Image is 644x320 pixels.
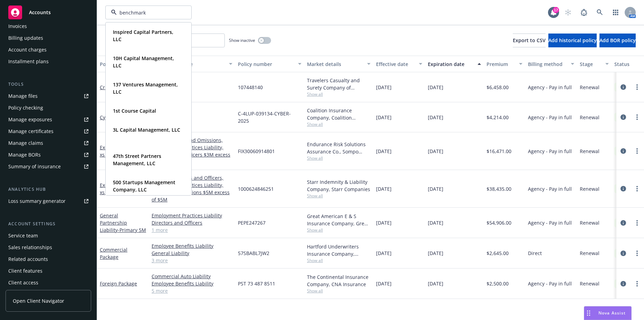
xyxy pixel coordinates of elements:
strong: 500 Startups Management Company, LLC [113,179,175,193]
span: Show inactive [229,37,255,43]
div: Manage files [8,91,38,102]
span: PEPE247267 [238,219,266,226]
div: Endurance Risk Solutions Assurance Co., Sompo International [307,141,371,155]
span: FIX30060914801 [238,148,275,155]
span: Agency - Pay in full [528,114,572,121]
button: Market details [304,56,373,72]
span: Show all [307,288,371,294]
div: Client features [8,265,42,276]
button: Policy details [97,56,149,72]
span: C-4LUP-039134-CYBER-2025 [238,110,301,124]
span: Renewal [580,280,599,287]
a: more [633,113,641,121]
a: Cyber Liability [152,114,232,121]
button: Export to CSV [513,34,546,47]
a: Directors and Officers [152,219,232,226]
span: - Primary 5M [118,227,146,233]
a: General Partnership Liability [100,212,146,233]
div: Analytics hub [6,186,91,193]
a: 3 more [152,257,232,264]
a: Related accounts [6,254,91,265]
button: Billing method [525,56,577,72]
button: Effective date [373,56,425,72]
a: Invoices [6,21,91,32]
div: Starr Indemnity & Liability Company, Starr Companies [307,178,371,193]
a: Excess - Directors and Officers, Employment Practices Liability, Errors and Omissions $5M excess ... [152,174,232,203]
button: Nova Assist [584,306,632,320]
a: 1 more [152,226,232,234]
span: [DATE] [376,148,392,155]
span: Agency - Pay in full [528,280,572,287]
div: Client access [8,277,38,288]
a: Service team [6,230,91,241]
span: $6,458.00 [487,84,509,91]
a: Excess Liability [100,144,143,158]
a: Billing updates [6,32,91,44]
span: [DATE] [428,84,443,91]
a: Accounts [6,3,91,22]
div: Summary of insurance [8,161,61,172]
a: Start snowing [561,6,575,19]
div: Manage claims [8,138,43,149]
span: Export to CSV [513,37,546,44]
span: Show all [307,193,371,199]
div: Policy number [238,60,294,68]
a: Employment Practices Liability [152,212,232,219]
div: Stage [580,60,601,68]
span: [DATE] [428,219,443,226]
div: Billing updates [8,32,43,44]
button: Policy number [235,56,304,72]
span: Open Client Navigator [13,297,64,304]
span: Show all [307,227,371,233]
div: Expiration date [428,60,473,68]
span: [DATE] [428,280,443,287]
a: Manage claims [6,138,91,149]
span: Add BOR policy [599,37,636,44]
strong: 137 Ventures Management, LLC [113,81,178,95]
span: [DATE] [376,185,392,192]
span: $16,471.00 [487,148,511,155]
a: Switch app [609,6,623,19]
span: 107448140 [238,84,263,91]
button: Lines of coverage [149,56,235,72]
div: Travelers Casualty and Surety Company of America, Travelers Insurance [307,77,371,91]
span: Accounts [29,10,51,15]
span: Show all [307,121,371,127]
div: Premium [487,60,515,68]
a: circleInformation [619,113,627,121]
span: Direct [528,250,542,257]
a: Search [593,6,607,19]
button: Add BOR policy [599,34,636,47]
a: more [633,219,641,227]
div: Sales relationships [8,242,52,253]
span: [DATE] [428,148,443,155]
span: Renewal [580,148,599,155]
a: Excess Liability [100,182,143,196]
div: Effective date [376,60,415,68]
a: circleInformation [619,147,627,155]
a: General Liability [152,250,232,257]
a: circleInformation [619,280,627,288]
button: Expiration date [425,56,484,72]
div: Manage exposures [8,114,52,125]
a: Loss summary generator [6,196,91,207]
strong: 47th Street Partners Management, LLC [113,153,161,167]
span: Agency - Pay in full [528,219,572,226]
span: Renewal [580,114,599,121]
a: Commercial Auto Liability [152,273,232,280]
a: 5 more [152,287,232,294]
div: Account settings [6,220,91,227]
span: Add historical policy [548,37,597,44]
a: circleInformation [619,83,627,91]
span: $4,214.00 [487,114,509,121]
span: [DATE] [376,114,392,121]
a: Summary of insurance [6,161,91,172]
span: Renewal [580,185,599,192]
div: Invoices [8,21,27,32]
a: Manage certificates [6,126,91,137]
div: 17 [553,7,559,13]
a: Crime [152,84,232,91]
div: Related accounts [8,254,48,265]
div: Manage BORs [8,149,41,160]
div: Manage certificates [8,126,54,137]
